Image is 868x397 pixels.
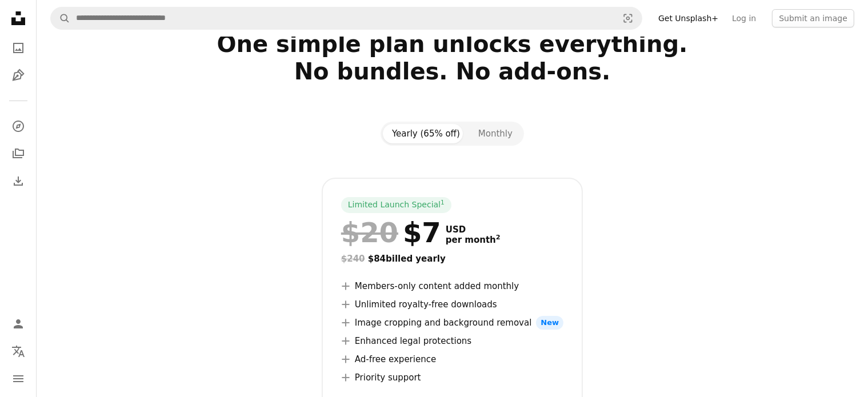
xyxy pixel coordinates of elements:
[341,352,563,366] li: Ad-free experience
[7,312,30,335] a: Log in / Sign up
[7,367,30,390] button: Menu
[651,9,725,27] a: Get Unsplash+
[7,7,30,32] a: Home — Unsplash
[341,334,563,348] li: Enhanced legal protections
[446,235,501,245] span: per month
[7,64,30,87] a: Illustrations
[446,224,501,235] span: USD
[772,9,854,27] button: Submit an image
[7,142,30,165] a: Collections
[341,254,365,264] span: $240
[50,7,642,30] form: Find visuals sitewide
[341,252,563,266] div: $84 billed yearly
[496,234,501,241] sup: 2
[7,170,30,193] a: Download History
[383,124,469,143] button: Yearly (65% off)
[725,9,763,27] a: Log in
[469,124,522,143] button: Monthly
[85,30,821,113] h2: One simple plan unlocks everything. No bundles. No add-ons.
[441,199,445,206] sup: 1
[614,7,642,29] button: Visual search
[438,199,447,211] a: 1
[341,279,563,293] li: Members-only content added monthly
[7,115,30,138] a: Explore
[341,371,563,384] li: Priority support
[7,340,30,363] button: Language
[341,316,563,330] li: Image cropping and background removal
[536,316,563,330] span: New
[341,218,398,247] span: $20
[341,298,563,311] li: Unlimited royalty-free downloads
[51,7,70,29] button: Search Unsplash
[341,218,441,247] div: $7
[7,37,30,59] a: Photos
[494,235,503,245] a: 2
[341,197,451,213] div: Limited Launch Special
